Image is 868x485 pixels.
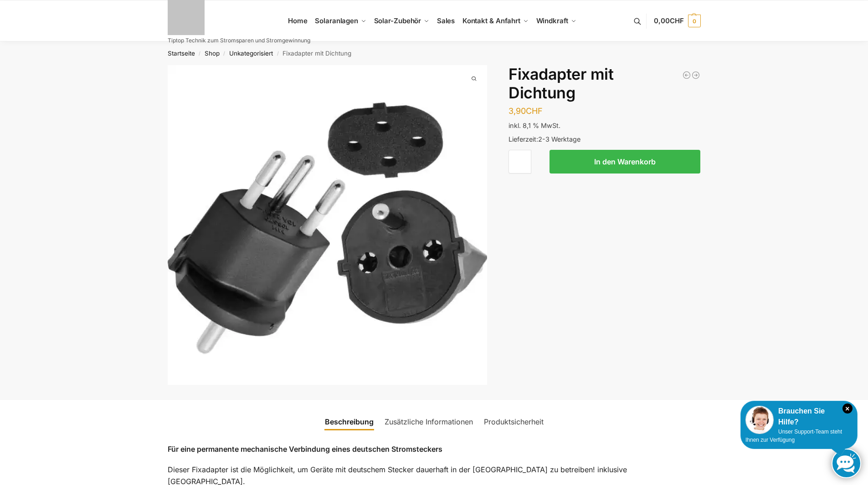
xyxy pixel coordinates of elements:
a: Solaranlagen [311,0,370,41]
a: 100W Schwarz Flexible Solarpanel PV Monokrystallin für Wohnmobil, Balkonkraftwerk, Boot [691,71,700,80]
span: 0,00 [654,16,683,25]
span: / [195,50,205,57]
input: Produktmenge [508,150,531,174]
div: Brauchen Sie Hilfe? [745,406,853,428]
a: Solar-Zubehör [370,0,433,41]
span: Solar-Zubehör [374,16,421,25]
img: Steckdosenadapter-mit Dichtung [168,65,488,385]
li: 1 / 1 [168,65,488,385]
span: Unser Support-Team steht Ihnen zur Verfügung [745,429,842,443]
span: Kontakt & Anfahrt [462,16,520,25]
a: Steckdosenadapter mit DichtungSteckdosenadapter mit Dichtung [168,65,488,385]
img: Customer service [745,406,774,434]
a: Shop [205,50,220,57]
a: Unkategorisiert [229,50,273,57]
span: Lieferzeit: [508,135,580,143]
i: Schließen [842,403,853,414]
a: Zusätzliche Informationen [379,411,478,433]
span: Sales [437,16,455,25]
span: / [273,50,282,57]
span: CHF [526,106,543,116]
a: Windkraft [532,0,580,41]
a: Sales [433,0,458,41]
span: Solaranlagen [315,16,358,25]
bdi: 3,90 [508,106,543,116]
span: 2-3 Werktage [538,135,580,143]
strong: Für eine permanente mechanische Verbindung eines deutschen Stromsteckers [168,444,442,454]
a: Produktsicherheit [478,411,549,433]
span: inkl. 8,1 % MwSt. [508,122,560,129]
button: In den Warenkorb [550,150,700,174]
h1: Fixadapter mit Dichtung [508,65,700,102]
a: Kontakt & Anfahrt [458,0,532,41]
span: Windkraft [536,16,568,25]
a: Startseite [168,50,195,57]
span: 0 [688,15,701,27]
nav: Breadcrumb [151,41,717,65]
p: Tiptop Technik zum Stromsparen und Stromgewinnung [168,38,310,43]
a: Beschreibung [319,411,379,433]
a: 0,00CHF 0 [654,7,700,35]
span: / [220,50,229,57]
span: CHF [670,16,684,25]
a: NEP 800 Micro Wechselrichter 800W/600W drosselbar Balkon Solar Anlage W-LAN [682,71,691,80]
